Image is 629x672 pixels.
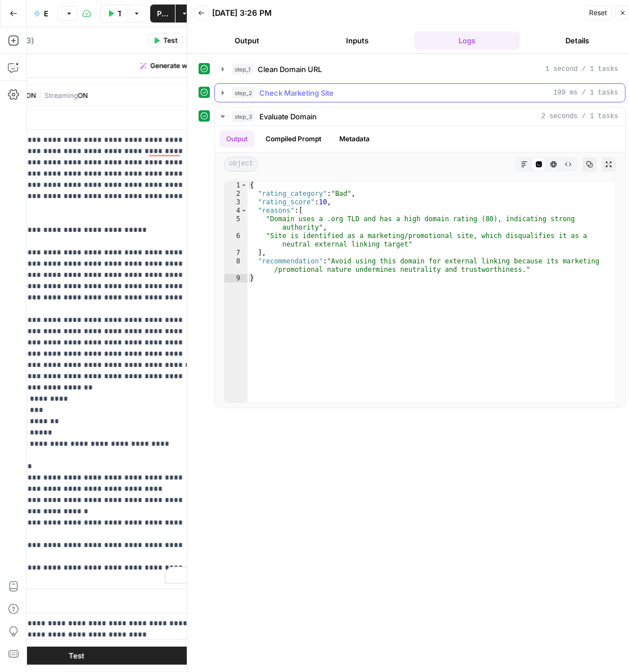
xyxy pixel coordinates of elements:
[224,274,248,283] div: 9
[545,64,618,74] span: 1 second / 1 tasks
[78,91,88,100] span: ON
[44,91,78,100] span: Streaming
[541,111,618,122] span: 2 seconds / 1 tasks
[163,35,177,46] span: Test
[259,111,317,122] span: Evaluate Domain
[224,198,248,207] div: 3
[224,157,258,172] span: object
[215,126,625,407] div: 2 seconds / 1 tasks
[150,61,204,71] span: Generate with AI
[224,257,248,274] div: 8
[259,87,334,98] span: Check Marketing Site
[27,5,55,23] button: External Domain Checker
[148,33,182,48] button: Test
[554,88,618,98] span: 109 ms / 1 tasks
[232,111,255,122] span: step_3
[150,5,175,23] button: Publish
[57,6,78,21] button: Version 6
[224,207,248,215] div: 4
[259,131,328,147] button: Compiled Prompt
[100,5,128,23] button: Test Workflow
[36,89,44,100] span: |
[224,190,248,198] div: 2
[415,32,520,50] button: Logs
[224,232,248,249] div: 6
[44,8,48,19] span: External Domain Checker
[241,207,247,215] span: Toggle code folding, rows 4 through 7
[157,8,168,19] span: Publish
[224,215,248,232] div: 5
[224,249,248,257] div: 7
[136,59,218,73] button: Generate with AI
[215,84,625,102] button: 109 ms / 1 tasks
[589,8,607,18] span: Reset
[194,32,300,50] button: Output
[258,64,322,75] span: Clean Domain URL
[118,8,121,19] span: Test Workflow
[215,107,625,126] button: 2 seconds / 1 tasks
[333,131,376,147] button: Metadata
[241,181,247,190] span: Toggle code folding, rows 1 through 9
[3,35,34,46] span: ( step_3 )
[224,181,248,190] div: 1
[69,651,84,662] span: Test
[232,87,255,98] span: step_2
[232,64,253,75] span: step_1
[304,32,410,50] button: Inputs
[215,60,625,78] button: 1 second / 1 tasks
[584,6,612,20] button: Reset
[219,131,254,147] button: Output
